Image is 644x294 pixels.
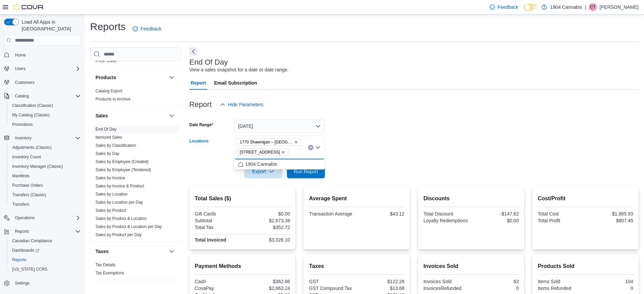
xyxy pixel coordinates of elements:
[195,237,226,243] strong: Total Invoiced
[96,200,143,205] span: Sales by Location per Day
[96,175,125,181] span: Sales by Invoice
[12,103,53,108] span: Classification (Classic)
[9,162,81,171] span: Inventory Manager (Classic)
[12,183,43,188] span: Purchase Orders
[12,257,26,263] span: Reports
[96,96,130,102] span: Products to Archive
[12,173,29,179] span: Manifests
[96,97,130,101] a: Products to Archive
[287,165,325,178] button: Run Report
[96,271,124,275] a: Tax Exemptions
[96,232,142,237] a: Sales by Product per Day
[12,279,32,287] a: Settings
[589,3,597,11] div: Cody Tomlinson
[7,162,83,171] button: Inventory Manager (Classic)
[7,265,83,274] button: [US_STATE] CCRS
[7,171,83,181] button: Manifests
[96,270,124,276] span: Tax Exemptions
[281,150,285,154] button: Remove 720 First Ave from selection in this group
[96,74,116,81] h3: Products
[7,190,83,200] button: Transfers (Classic)
[244,237,290,243] div: $3,026.10
[473,218,519,223] div: $0.00
[96,143,136,148] span: Sales by Classification
[473,286,519,291] div: 0
[96,208,126,213] a: Sales by Product
[487,0,521,14] a: Feedback
[9,172,32,180] a: Manifests
[96,58,117,64] span: Price Sheet
[12,65,81,73] span: Users
[294,140,298,144] button: Remove 1770 Shawnigan – Mill Bay Road from selection in this group
[15,229,29,234] span: Reports
[96,248,166,255] button: Taxes
[1,213,83,223] button: Operations
[7,246,83,255] a: Dashboards
[96,127,117,132] span: End Of Day
[9,265,81,273] span: Washington CCRS
[195,225,241,230] div: Total Tax
[315,145,321,150] button: Close list of options
[96,143,136,148] a: Sales by Classification
[96,159,149,164] span: Sales by Employee (Created)
[9,237,55,245] a: Canadian Compliance
[9,265,50,273] a: [US_STATE] CCRS
[12,238,52,244] span: Canadian Compliance
[96,192,128,197] a: Sales by Location
[141,25,161,32] span: Feedback
[7,181,83,190] button: Purchase Orders
[195,279,241,284] div: Cash
[168,112,176,120] button: Sales
[12,122,33,127] span: Promotions
[423,286,470,291] div: InvoicesRefunded
[9,143,54,152] a: Adjustments (Classic)
[168,73,176,82] button: Products
[587,218,633,223] div: $807.45
[538,218,584,223] div: Total Profit
[96,224,162,229] span: Sales by Product & Location per Day
[90,87,181,106] div: Products
[12,214,81,222] span: Operations
[1,64,83,73] button: Users
[237,138,301,146] span: 1770 Shawnigan – Mill Bay Road
[90,57,181,68] div: Pricing
[309,286,355,291] div: GST Compound Tax
[309,211,355,217] div: Transaction Average
[130,22,164,36] a: Feedback
[244,218,290,223] div: $2,673.38
[96,167,151,173] span: Sales by Employee (Tendered)
[9,200,32,208] a: Transfers
[244,286,290,291] div: $2,663.24
[96,135,122,140] a: Itemized Sales
[9,172,81,180] span: Manifests
[9,181,46,189] a: Purchase Orders
[15,52,26,58] span: Home
[309,195,404,203] h2: Average Spent
[358,211,404,217] div: $43.12
[96,191,128,197] span: Sales by Location
[19,19,81,32] span: Load All Apps in [GEOGRAPHIC_DATA]
[9,120,81,129] span: Promotions
[96,159,149,164] a: Sales by Employee (Created)
[538,195,633,203] h2: Cost/Profit
[9,181,81,189] span: Purchase Orders
[9,256,81,264] span: Reports
[12,227,81,235] span: Reports
[189,122,213,128] label: Date Range
[9,111,53,119] a: My Catalog (Classic)
[15,66,25,71] span: Users
[9,162,66,171] a: Inventory Manager (Classic)
[96,176,125,180] a: Sales by Invoice
[96,88,122,94] span: Catalog Export
[244,279,290,284] div: $362.86
[96,200,143,205] a: Sales by Location per Day
[234,159,325,169] button: 1904 Cannabis
[423,218,470,223] div: Loyalty Redemptions
[9,246,81,254] span: Dashboards
[498,4,518,10] span: Feedback
[12,134,81,142] span: Inventory
[195,195,290,203] h2: Total Sales ($)
[587,211,633,217] div: $1,865.93
[12,154,41,160] span: Inventory Count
